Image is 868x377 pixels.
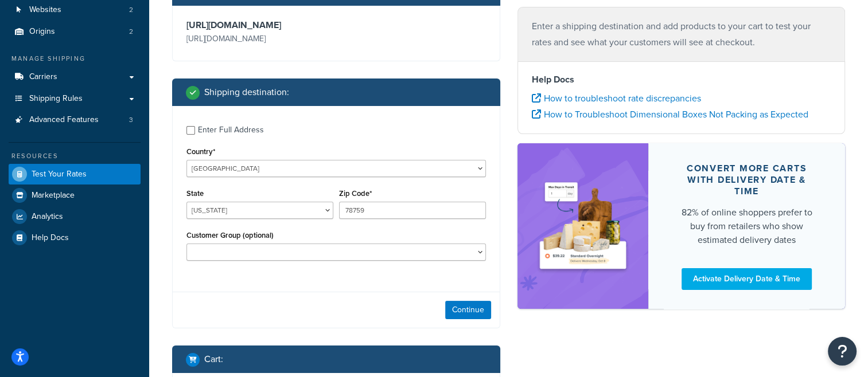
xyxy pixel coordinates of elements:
span: Test Your Rates [32,170,87,179]
span: Websites [29,5,61,15]
li: Advanced Features [9,109,141,131]
div: Resources [9,151,141,161]
p: [URL][DOMAIN_NAME] [186,31,333,47]
span: Shipping Rules [29,94,83,104]
span: Help Docs [32,233,69,243]
h4: Help Docs [532,73,831,87]
a: Activate Delivery Date & Time [682,268,812,290]
span: Origins [29,27,55,37]
div: Convert more carts with delivery date & time [676,163,818,197]
span: Marketplace [32,191,75,201]
label: Customer Group (optional) [186,231,274,239]
a: Carriers [9,66,141,88]
div: Enter Full Address [198,122,264,138]
div: Manage Shipping [9,54,141,64]
button: Continue [445,301,491,319]
a: Origins2 [9,21,141,42]
a: Marketplace [9,185,141,206]
a: Test Your Rates [9,164,141,184]
span: 3 [129,115,133,125]
h3: [URL][DOMAIN_NAME] [186,19,333,31]
a: How to Troubleshoot Dimensional Boxes Not Packing as Expected [532,108,808,121]
a: Analytics [9,206,141,227]
h2: Shipping destination : [204,87,289,97]
span: Analytics [32,212,63,222]
span: 2 [129,27,133,37]
span: Carriers [29,72,57,82]
li: Origins [9,21,141,42]
input: Enter Full Address [186,126,195,135]
span: Advanced Features [29,115,99,125]
button: Open Resource Center [828,337,857,366]
span: 2 [129,5,133,15]
h2: Cart : [204,354,223,364]
a: Shipping Rules [9,88,141,109]
a: Advanced Features3 [9,109,141,131]
label: State [186,189,204,198]
label: Country* [186,147,215,156]
label: Zip Code* [339,189,372,198]
img: feature-image-ddt-36eae7f7280da8017bfb280eaccd9c446f90b1fe08728e4019434db127062ab4.png [535,160,632,292]
div: 82% of online shoppers prefer to buy from retailers who show estimated delivery dates [676,206,818,247]
p: Enter a shipping destination and add products to your cart to test your rates and see what your c... [532,18,831,50]
a: How to troubleshoot rate discrepancies [532,92,701,105]
a: Help Docs [9,227,141,248]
